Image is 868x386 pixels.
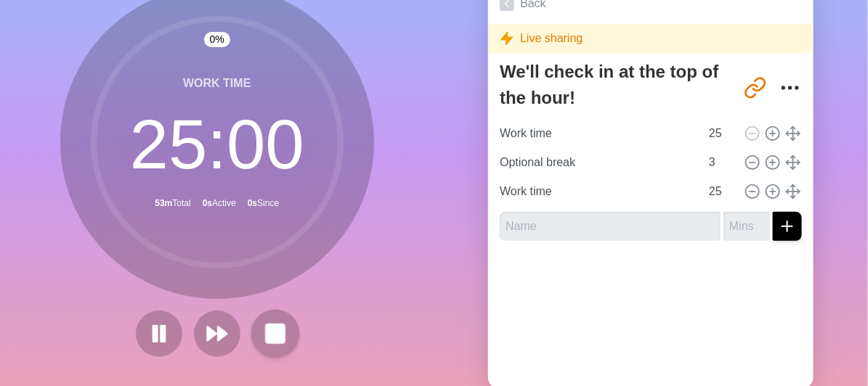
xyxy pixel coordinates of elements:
input: Name [494,148,700,177]
input: Name [494,119,700,148]
input: Mins [703,148,738,177]
input: Name [500,212,721,241]
input: Mins [723,212,770,241]
button: More [776,73,805,102]
button: Share link [741,73,770,102]
div: Live sharing [488,24,814,53]
input: Name [494,177,700,206]
input: Mins [703,119,738,148]
input: Mins [703,177,738,206]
